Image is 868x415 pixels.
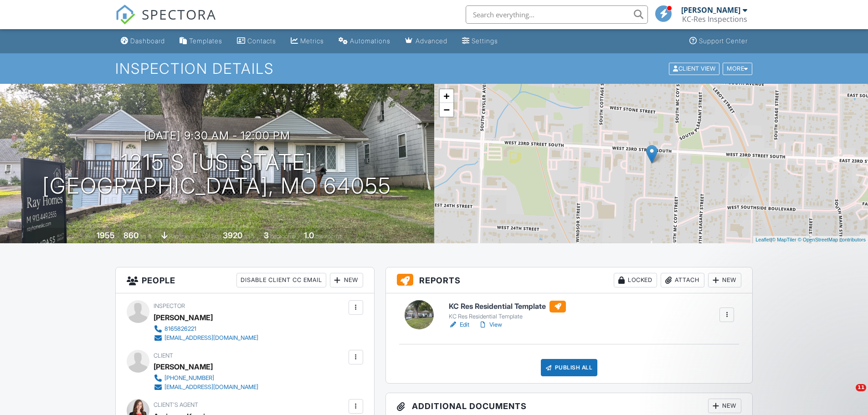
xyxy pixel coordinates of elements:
[708,399,741,413] div: New
[164,374,214,382] div: [PHONE_NUMBER]
[478,320,502,329] a: View
[142,5,216,24] span: SPECTORA
[164,325,196,333] div: 8165826221
[458,33,502,50] a: Settings
[287,33,328,50] a: Metrics
[176,33,226,50] a: Templates
[130,37,165,45] div: Dashboard
[117,33,169,50] a: Dashboard
[772,237,796,242] a: © MapTiler
[115,5,135,25] img: The Best Home Inspection Software - Spectora
[614,273,657,287] div: Locked
[837,384,859,406] iframe: Intercom live chat
[386,267,753,293] h3: Reports
[164,384,258,391] div: [EMAIL_ADDRESS][DOMAIN_NAME]
[449,301,566,321] a: KC Res Residential Template KC Res Residential Template
[144,129,290,142] h3: [DATE] 9:30 am - 12:00 pm
[449,301,566,313] h6: KC Res Residential Template
[247,37,276,45] div: Contacts
[449,320,469,329] a: Edit
[97,231,115,240] div: 1955
[233,33,280,50] a: Contacts
[753,236,868,244] div: |
[304,231,314,240] div: 1.0
[115,12,216,31] a: SPECTORA
[164,334,258,342] div: [EMAIL_ADDRESS][DOMAIN_NAME]
[154,360,213,374] div: [PERSON_NAME]
[472,37,498,45] div: Settings
[154,333,258,343] a: [EMAIL_ADDRESS][DOMAIN_NAME]
[699,37,748,45] div: Support Center
[856,384,866,391] span: 11
[350,37,390,45] div: Automations
[668,65,722,72] a: Client View
[440,103,453,117] a: Zoom out
[236,273,326,287] div: Disable Client CC Email
[154,311,213,324] div: [PERSON_NAME]
[116,267,374,293] h3: People
[798,237,866,242] a: © OpenStreetMap contributors
[315,233,341,240] span: bathrooms
[300,37,324,45] div: Metrics
[123,231,139,240] div: 860
[154,352,173,359] span: Client
[661,273,704,287] div: Attach
[154,374,258,383] a: [PHONE_NUMBER]
[223,231,242,240] div: 3920
[755,237,770,242] a: Leaflet
[681,5,740,15] div: [PERSON_NAME]
[244,233,255,240] span: sq.ft.
[42,150,391,199] h1: 1215 S [US_STATE] [GEOGRAPHIC_DATA], MO 64055
[682,15,747,24] div: KC-Res Inspections
[264,231,269,240] div: 3
[330,273,363,287] div: New
[669,62,719,75] div: Client View
[708,273,741,287] div: New
[449,313,566,320] div: KC Res Residential Template
[440,89,453,103] a: Zoom in
[140,233,153,240] span: sq. ft.
[154,401,198,408] span: Client's Agent
[723,62,752,75] div: More
[401,33,451,50] a: Advanced
[686,33,751,50] a: Support Center
[270,233,295,240] span: bedrooms
[115,61,753,77] h1: Inspection Details
[154,324,258,333] a: 8165826221
[466,5,648,24] input: Search everything...
[335,33,394,50] a: Automations (Basic)
[154,302,185,309] span: Inspector
[541,359,598,376] div: Publish All
[85,233,95,240] span: Built
[154,383,258,392] a: [EMAIL_ADDRESS][DOMAIN_NAME]
[189,37,222,45] div: Templates
[416,37,447,45] div: Advanced
[169,233,194,240] span: basement
[202,233,221,240] span: Lot Size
